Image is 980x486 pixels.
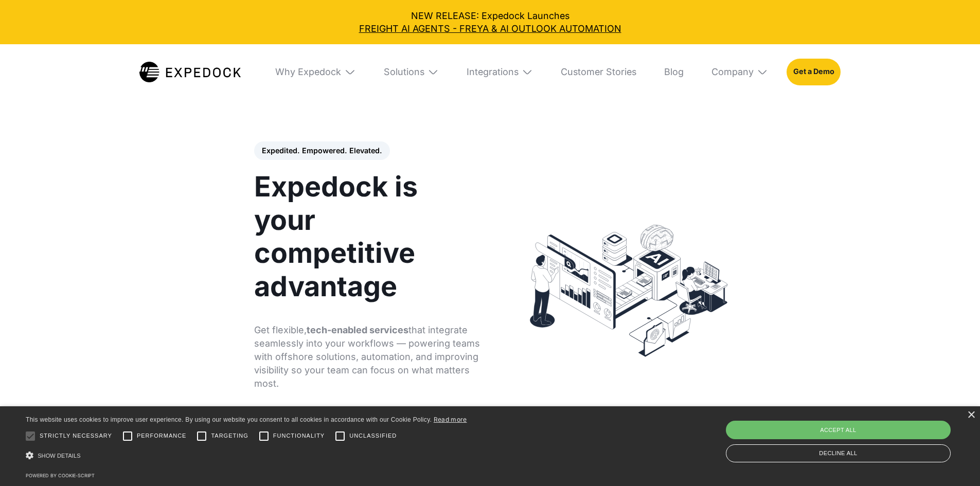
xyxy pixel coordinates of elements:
[726,444,951,462] div: Decline all
[266,44,365,100] div: Why Expedock
[26,416,432,423] span: This website uses cookies to improve user experience. By using our website you consent to all coo...
[457,44,542,100] div: Integrations
[275,66,341,78] div: Why Expedock
[787,59,841,85] a: Get a Demo
[9,9,971,35] div: NEW RELEASE: Expedock Launches
[40,431,112,440] span: Strictly necessary
[9,22,971,35] a: FREIGHT AI AGENTS - FREYA & AI OUTLOOK AUTOMATION
[26,473,95,478] a: Powered by cookie-script
[273,431,325,440] span: Functionality
[434,416,467,423] a: Read more
[349,431,397,440] span: Unclassified
[211,431,248,440] span: Targeting
[726,421,951,439] div: Accept all
[702,44,777,100] div: Company
[26,448,467,464] div: Show details
[655,44,693,100] a: Blog
[384,66,424,78] div: Solutions
[375,44,448,100] div: Solutions
[929,437,980,486] iframe: Chat Widget
[38,453,81,459] span: Show details
[254,170,482,303] h1: Expedock is your competitive advantage
[711,66,754,78] div: Company
[551,44,646,100] a: Customer Stories
[967,411,975,419] div: Close
[467,66,519,78] div: Integrations
[137,431,187,440] span: Performance
[254,323,482,390] p: Get flexible, that integrate seamlessly into your workflows — powering teams with offshore soluti...
[307,325,408,335] strong: tech-enabled services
